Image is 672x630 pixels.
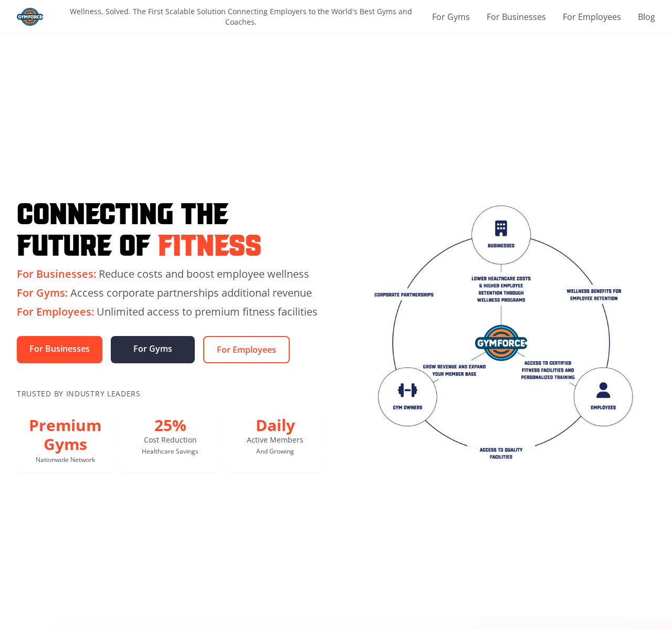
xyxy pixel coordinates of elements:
p: Access corporate partnerships additional revenue [17,286,323,300]
p: Cost Reduction [130,435,210,445]
a: For Businesses [17,336,102,363]
a: For Employees [203,336,290,363]
p: Unlimited access to premium fitness facilities [17,304,323,319]
p: Premium Gyms [25,416,105,454]
p: And Growing [235,447,315,456]
p: Active Members [235,435,315,445]
a: Blog [638,10,655,23]
span: For Businesses: [17,267,96,281]
span: For Employees: [17,304,94,319]
p: Reduce costs and boost employee wellness [17,267,323,281]
h1: Connecting the Future of [17,195,323,258]
img: Gym Force App Interface [349,203,655,465]
span: For Gyms: [17,286,68,300]
p: 25% [130,416,210,435]
p: Daily [235,416,315,435]
a: For Businesses [487,10,546,23]
p: Wellness, Solved. The First Scalable Solution Connecting Employers to the World's Best Gyms and C... [54,6,428,27]
p: Nationwide Network [25,456,105,464]
p: Trusted By Industry Leaders [17,388,323,399]
a: For Employees [563,10,621,23]
span: Fitness [158,227,261,258]
p: Healthcare Savings [130,447,210,456]
img: Gym Force Logo [17,8,43,26]
a: For Gyms [111,336,195,363]
a: For Gyms [432,10,470,23]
